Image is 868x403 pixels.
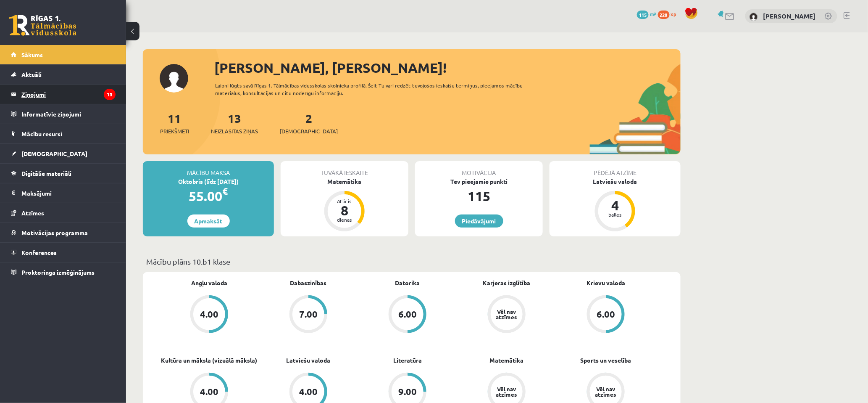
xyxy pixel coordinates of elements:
div: Oktobris (līdz [DATE]) [143,177,274,186]
a: 6.00 [358,295,457,335]
legend: Ziņojumi [21,85,116,104]
div: Tuvākā ieskaite [281,161,408,177]
a: Vēl nav atzīmes [457,295,556,335]
a: Konferences [11,243,116,262]
a: 2[DEMOGRAPHIC_DATA] [280,111,338,135]
a: [DEMOGRAPHIC_DATA] [11,144,116,163]
span: Sākums [21,51,43,58]
a: Mācību resursi [11,124,116,143]
i: 13 [104,89,116,100]
a: Latviešu valoda [287,356,331,365]
span: Digitālie materiāli [21,170,71,177]
a: Kultūra un māksla (vizuālā māksla) [161,356,258,365]
a: Datorika [395,278,420,287]
div: Vēl nav atzīmes [495,309,518,320]
div: 6.00 [398,310,417,319]
a: Motivācijas programma [11,223,116,242]
div: 4 [602,199,628,212]
span: Aktuāli [21,71,42,78]
span: 228 [658,11,670,19]
span: Motivācijas programma [21,229,88,236]
span: Atzīmes [21,209,44,217]
div: Mācību maksa [143,161,274,177]
div: Matemātika [281,177,408,186]
span: mP [650,11,657,17]
a: Angļu valoda [191,278,227,287]
legend: Informatīvie ziņojumi [21,104,116,124]
a: Dabaszinības [290,278,327,287]
a: Matemātika Atlicis 8 dienas [281,177,408,233]
a: 6.00 [556,295,655,335]
div: Pēdējā atzīme [550,161,681,177]
div: 9.00 [398,387,417,396]
a: Piedāvājumi [455,215,503,228]
div: 6.00 [597,310,615,319]
div: 8 [332,204,357,217]
a: Matemātika [490,356,524,365]
a: Karjeras izglītība [483,278,531,287]
a: Atzīmes [11,203,116,223]
a: Literatūra [393,356,422,365]
div: 4.00 [299,387,318,396]
div: 7.00 [299,310,318,319]
div: 55.00 [143,186,274,206]
div: balles [602,212,628,217]
a: 4.00 [160,295,259,335]
div: 4.00 [200,310,218,319]
a: Apmaksāt [187,215,230,228]
span: Proktoringa izmēģinājums [21,268,95,276]
div: Laipni lūgts savā Rīgas 1. Tālmācības vidusskolas skolnieka profilā. Šeit Tu vari redzēt tuvojošo... [215,82,538,97]
p: Mācību plāns 10.b1 klase [146,256,677,267]
span: € [223,185,228,197]
a: 7.00 [259,295,358,335]
a: Aktuāli [11,65,116,84]
legend: Maksājumi [21,183,116,203]
a: Informatīvie ziņojumi [11,104,116,124]
a: Latviešu valoda 4 balles [550,177,681,233]
div: [PERSON_NAME], [PERSON_NAME]! [214,58,681,78]
div: Tev pieejamie punkti [415,177,543,186]
div: 115 [415,186,543,206]
a: Sports un veselība [581,356,631,365]
a: 228 xp [658,11,681,17]
span: Mācību resursi [21,130,62,138]
a: Krievu valoda [587,278,625,287]
a: Digitālie materiāli [11,164,116,183]
span: xp [671,11,676,17]
a: [PERSON_NAME] [763,12,816,20]
div: Vēl nav atzīmes [495,386,518,397]
div: Latviešu valoda [550,177,681,186]
div: Atlicis [332,199,357,204]
a: 13Neizlasītās ziņas [211,111,258,135]
span: Priekšmeti [160,127,189,135]
span: [DEMOGRAPHIC_DATA] [280,127,338,135]
span: Neizlasītās ziņas [211,127,258,135]
img: Tomass Niks Jansons [750,13,758,21]
a: 11Priekšmeti [160,111,189,135]
a: Maksājumi [11,183,116,203]
a: Proktoringa izmēģinājums [11,262,116,282]
a: 115 mP [637,11,657,17]
div: Vēl nav atzīmes [594,386,618,397]
div: dienas [332,217,357,222]
a: Rīgas 1. Tālmācības vidusskola [9,15,76,36]
div: 4.00 [200,387,218,396]
span: 115 [637,11,649,19]
a: Ziņojumi13 [11,85,116,104]
span: [DEMOGRAPHIC_DATA] [21,150,87,157]
div: Motivācija [415,161,543,177]
a: Sākums [11,45,116,64]
span: Konferences [21,249,57,256]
